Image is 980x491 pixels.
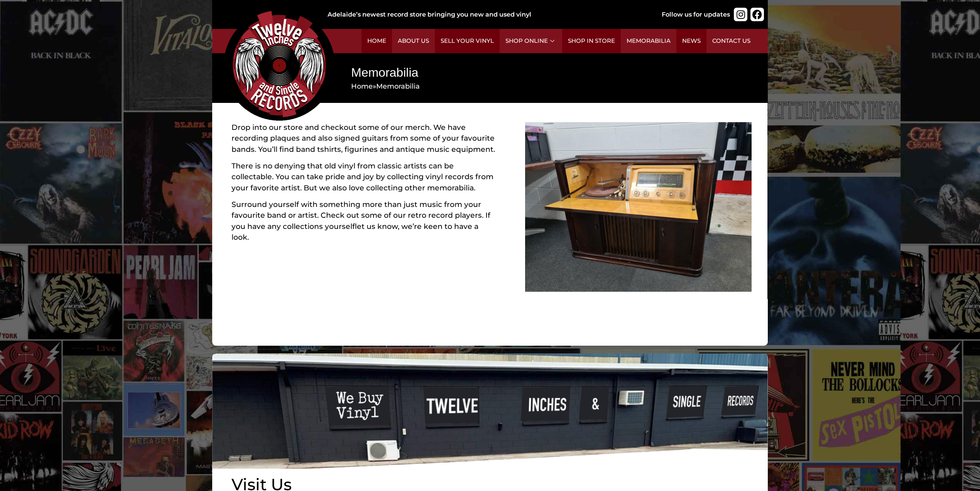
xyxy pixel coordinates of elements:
[376,82,420,91] span: Memorabilia
[351,64,740,81] h1: Memorabilia
[328,10,637,19] div: Adelaide’s newest record store bringing you new and used vinyl
[662,10,730,19] div: Follow us for updates
[435,29,500,53] a: Sell Your Vinyl
[392,29,435,53] a: About Us
[621,29,676,53] a: Memorabilia
[357,222,398,231] a: let us know
[500,29,562,53] a: Shop Online
[676,29,706,53] a: News
[706,29,756,53] a: Contact Us
[231,199,497,243] p: Surround yourself with something more than just music from your favourite band or artist. Check o...
[351,82,373,91] a: Home
[351,82,420,91] span: »
[362,29,392,53] a: Home
[231,161,497,194] p: There is no denying that old vinyl from classic artists can be collectable. You can take pride an...
[562,29,621,53] a: Shop in Store
[525,122,752,292] img: retro radio
[231,122,497,155] p: Drop into our store and checkout some of our merch. We have recording plaques and also signed gui...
